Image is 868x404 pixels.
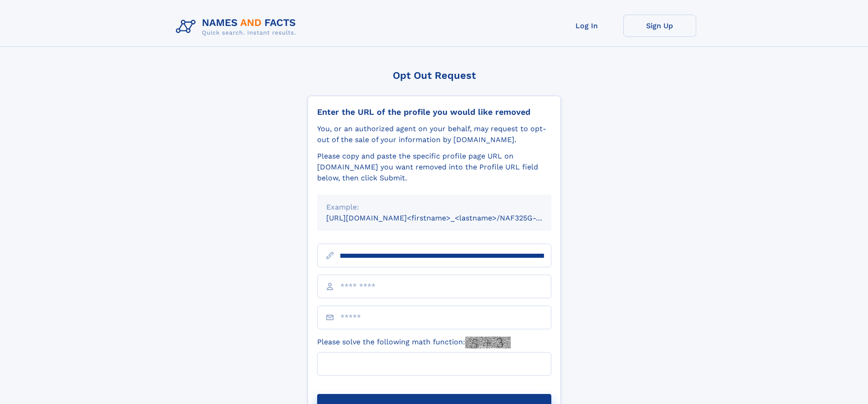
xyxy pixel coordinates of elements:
[317,123,551,145] div: You, or an authorized agent on your behalf, may request to opt-out of the sale of your informatio...
[317,337,511,348] label: Please solve the following math function:
[326,214,569,222] small: [URL][DOMAIN_NAME]<firstname>_<lastname>/NAF325G-xxxxxxxx
[550,15,623,37] a: Log In
[326,202,542,213] div: Example:
[308,70,561,81] div: Opt Out Request
[172,15,303,39] img: Logo Names and Facts
[317,107,551,117] div: Enter the URL of the profile you would like removed
[623,15,696,37] a: Sign Up
[317,151,551,184] div: Please copy and paste the specific profile page URL on [DOMAIN_NAME] you want removed into the Pr...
